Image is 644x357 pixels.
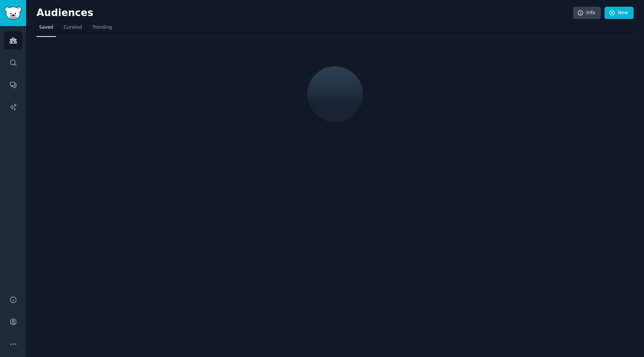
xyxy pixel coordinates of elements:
[92,24,112,31] span: Trending
[37,22,56,37] a: Saved
[64,24,82,31] span: Curated
[90,22,114,37] a: Trending
[39,24,53,31] span: Saved
[4,7,22,20] img: GummySearch logo
[573,7,601,19] a: Info
[37,7,573,19] h2: Audiences
[604,7,634,19] a: New
[61,22,85,37] a: Curated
